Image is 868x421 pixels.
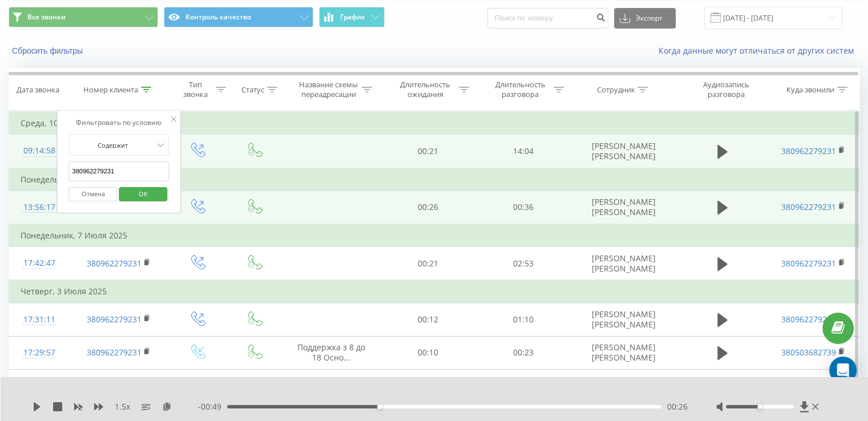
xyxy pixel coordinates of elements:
[699,375,746,396] span: Разговор не состоялся
[490,80,551,99] div: Длительность разговора
[571,247,677,281] td: [PERSON_NAME] [PERSON_NAME]
[781,201,836,212] a: 380962279231
[659,45,859,56] a: Когда данные могут отличаться от других систем
[475,191,570,224] td: 00:36
[319,7,385,27] button: График
[689,80,763,99] div: Аудиозапись разговора
[381,303,475,336] td: 00:12
[21,309,58,331] div: 17:31:11
[87,258,142,269] a: 380962279231
[340,13,365,21] span: График
[381,336,475,369] td: 00:10
[87,314,142,325] a: 380962279231
[9,280,859,303] td: Четверг, 3 Июля 2025
[9,224,859,247] td: Понедельник, 7 Июля 2025
[571,191,677,224] td: [PERSON_NAME] [PERSON_NAME]
[381,369,475,402] td: 00:04
[475,135,570,168] td: 14:04
[781,314,836,325] a: 380962279231
[381,135,475,168] td: 00:21
[21,342,58,364] div: 17:29:57
[115,401,130,412] span: 1.5 x
[571,303,677,336] td: [PERSON_NAME] [PERSON_NAME]
[9,168,859,191] td: Понедельник, 11 Августа 2025
[69,187,118,201] button: Отмена
[241,85,264,95] div: Статус
[17,85,59,95] div: Дата звонка
[381,247,475,281] td: 00:21
[475,247,570,281] td: 02:53
[87,347,142,358] a: 380962279231
[786,85,834,95] div: Куда звонили
[27,13,66,22] span: Все звонки
[298,80,359,99] div: Название схемы переадресации
[781,258,836,269] a: 380962279231
[119,187,167,201] button: OK
[596,85,635,95] div: Сотрудник
[571,369,677,402] td: [PERSON_NAME] [PERSON_NAME]
[475,303,570,336] td: 01:10
[757,404,762,409] div: Accessibility label
[21,196,58,218] div: 13:56:17
[381,191,475,224] td: 00:26
[69,161,169,181] input: Введите значение
[667,401,688,412] span: 00:26
[179,80,213,99] div: Тип звонка
[781,347,836,358] a: 380503682739
[9,112,859,135] td: Среда, 10 Сентября 2025
[69,117,169,128] div: Фильтровать по условию
[9,46,88,56] button: Сбросить фильтры
[571,135,677,168] td: [PERSON_NAME] [PERSON_NAME]
[781,145,836,156] a: 380962279231
[21,140,58,162] div: 09:14:58
[21,375,58,397] div: 17:29:09
[475,336,570,369] td: 00:23
[198,401,227,412] span: - 00:49
[127,185,159,203] span: OK
[377,404,382,409] div: Accessibility label
[9,7,158,27] button: Все звонки
[614,8,676,29] button: Экспорт
[21,252,58,274] div: 17:42:47
[475,369,570,402] td: 00:00
[395,80,456,99] div: Длительность ожидания
[487,8,608,29] input: Поиск по номеру
[297,342,365,363] span: Поддержка з 8 до 18 Осно...
[164,7,313,27] button: Контроль качество
[829,357,857,384] div: Open Intercom Messenger
[83,85,138,95] div: Номер клиента
[571,336,677,369] td: [PERSON_NAME] [PERSON_NAME]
